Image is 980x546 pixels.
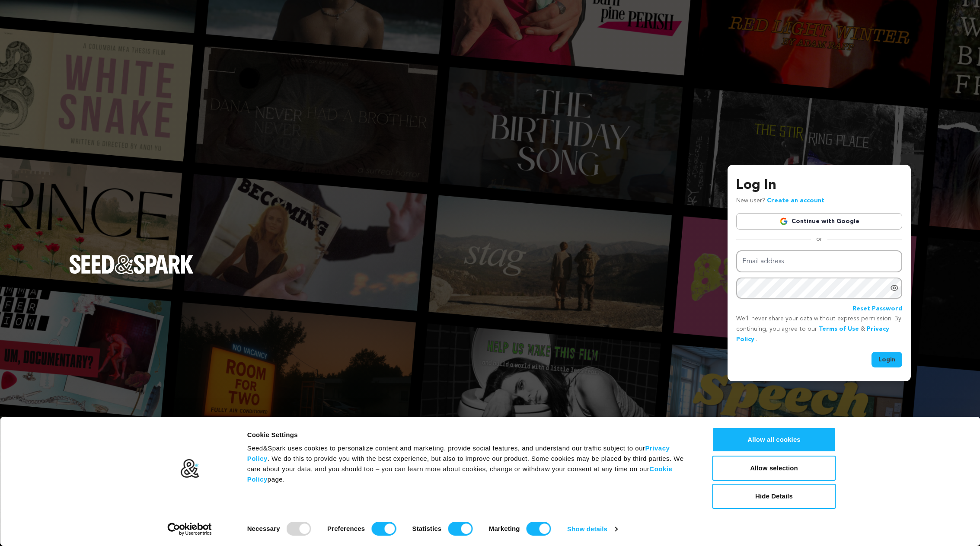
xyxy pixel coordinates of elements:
[489,525,520,532] strong: Marketing
[247,443,693,485] div: Seed&Spark uses cookies to personalize content and marketing, provide social features, and unders...
[327,525,365,532] strong: Preferences
[890,284,899,292] a: Show password as plain text. Warning: this will display your password on the screen.
[69,255,194,291] a: Seed&Spark Homepage
[712,484,836,509] button: Hide Details
[736,326,889,342] a: Privacy Policy
[871,352,902,367] button: Login
[736,314,902,345] p: We’ll never share your data without express permission. By continuing, you agree to our & .
[412,525,442,532] strong: Statistics
[819,326,859,332] a: Terms of Use
[712,456,836,481] button: Allow selection
[247,430,693,440] div: Cookie Settings
[712,427,836,452] button: Allow all cookies
[69,255,194,274] img: Seed&Spark Logo
[152,523,227,536] a: Usercentrics Cookiebot - opens in a new window
[247,518,247,519] legend: Consent Selection
[567,523,617,536] a: Show details
[736,196,824,206] p: New user?
[811,235,827,243] span: or
[247,525,280,532] strong: Necessary
[779,217,788,226] img: Google logo
[180,459,199,479] img: logo
[736,213,902,230] a: Continue with Google
[736,175,902,196] h3: Log In
[852,304,902,314] a: Reset Password
[767,198,824,204] a: Create an account
[736,250,902,272] input: Email address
